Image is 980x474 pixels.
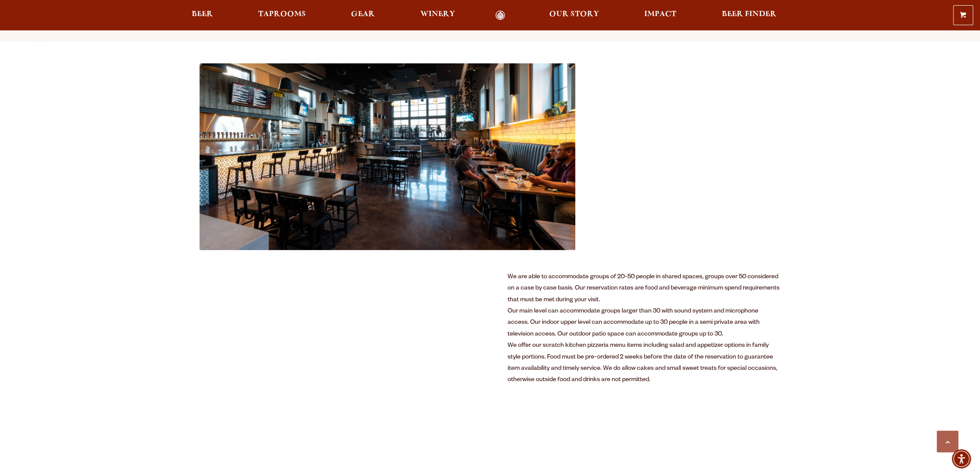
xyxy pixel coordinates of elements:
a: Taprooms [252,10,311,20]
div: We are able to accommodate groups of 20-50 people in shared spaces, groups over 50 considered on ... [508,272,781,306]
span: Beer Finder [721,11,776,18]
a: Impact [639,10,682,20]
a: Beer [186,10,219,20]
div: Our main level can accommodate groups larger than 30 with sound system and microphone access. Our... [508,306,781,340]
span: Impact [644,11,676,18]
span: Taprooms [258,11,306,18]
a: Winery [415,10,461,20]
a: Odell Home [484,10,517,20]
span: Winery [420,11,455,18]
a: Our Story [544,10,605,20]
a: Gear [345,10,380,20]
span: Our Story [549,11,599,18]
a: Scroll to top [937,431,958,452]
div: Accessibility Menu [952,449,971,468]
a: Beer Finder [716,10,782,20]
img: OdellSloansLake-2 [200,63,576,250]
span: Gear [351,11,375,18]
div: We offer our scratch kitchen pizzeria menu items including salad and appetizer options in family ... [508,340,781,386]
span: Beer [192,11,213,18]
